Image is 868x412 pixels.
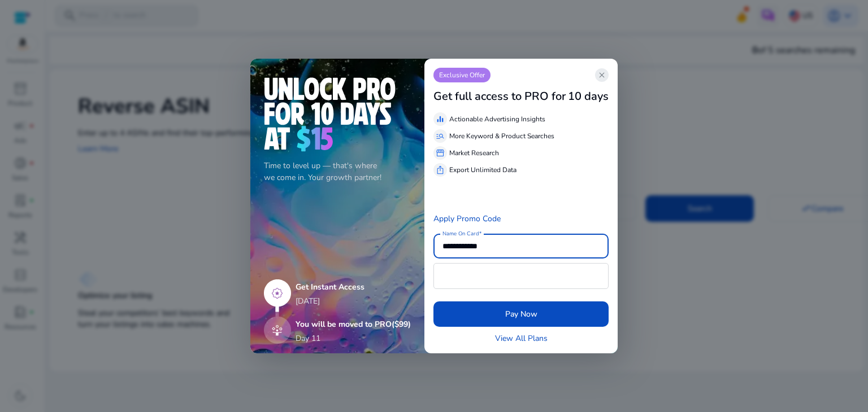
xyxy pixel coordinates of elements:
[436,148,445,157] span: storefront
[433,213,501,224] a: Apply Promo Code
[296,332,320,344] p: Day 11
[296,320,411,330] h5: You will be moved to PRO
[449,114,545,124] p: Actionable Advertising Insights
[433,90,566,103] h3: Get full access to PRO for
[449,131,554,141] p: More Keyword & Product Searches
[568,90,609,103] h3: 10 days
[436,165,445,174] span: ios_share
[433,68,491,82] p: Exclusive Offer
[597,71,606,80] span: close
[442,230,479,238] mat-label: Name On Card
[433,301,609,327] button: Pay Now
[495,332,548,344] a: View All Plans
[505,308,537,320] span: Pay Now
[264,160,411,183] p: Time to level up — that's where we come in. Your growth partner!
[449,165,517,175] p: Export Unlimited Data
[440,265,602,287] iframe: Secure card payment input frame
[392,319,411,330] span: ($99)
[436,132,445,141] span: manage_search
[296,295,411,307] p: [DATE]
[436,115,445,124] span: equalizer
[296,283,411,292] h5: Get Instant Access
[449,148,499,158] p: Market Research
